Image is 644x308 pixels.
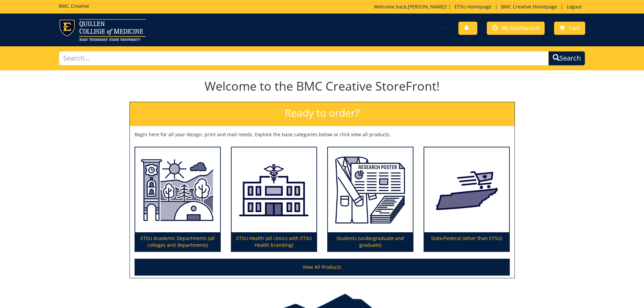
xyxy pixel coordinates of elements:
a: ETSU Homepage [451,3,495,10]
button: Search [548,51,585,66]
a: My Dashboard [487,22,545,35]
img: Students (undergraduate and graduate) [328,147,413,233]
img: State/Federal (other than ETSU) [424,147,509,233]
h2: Ready to order? [130,102,515,126]
a: Students (undergraduate and graduate) [328,147,413,252]
img: ETSU Academic Departments (all colleges and departments) [135,147,220,233]
p: ETSU Health (all clinics with ETSU Health branding) [232,232,316,251]
h5: BMC Creative [59,3,89,8]
a: [PERSON_NAME] [408,3,446,10]
a: State/Federal (other than ETSU) [424,147,509,252]
input: Search... [59,51,549,66]
a: ETSU Academic Departments (all colleges and departments) [135,147,220,252]
a: View All Products [135,259,510,276]
a: BMC Creative Homepage [498,3,560,10]
p: Begin here for all your design, print and mail needs. Explore the base categories below or click ... [135,131,510,138]
p: ETSU Academic Departments (all colleges and departments) [135,232,220,251]
h1: Welcome to the BMC Creative StoreFront! [129,79,515,93]
span: Cart [569,24,580,32]
p: Students (undergraduate and graduate) [328,232,413,251]
a: Cart [554,22,585,35]
span: My Dashboard [502,24,539,32]
p: State/Federal (other than ETSU) [424,232,509,251]
a: ETSU Health (all clinics with ETSU Health branding) [232,147,316,252]
a: Logout [563,3,585,10]
img: ETSU logo [59,19,146,41]
img: ETSU Health (all clinics with ETSU Health branding) [232,147,316,233]
p: Welcome back, ! | | | [374,3,585,10]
